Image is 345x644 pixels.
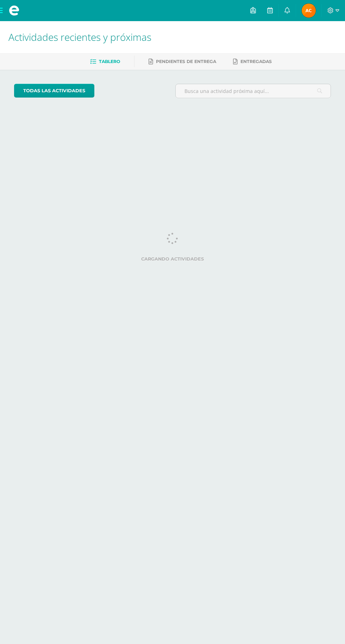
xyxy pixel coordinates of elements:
a: Pendientes de entrega [149,56,216,67]
label: Cargando actividades [14,256,331,262]
a: Tablero [90,56,120,67]
span: Actividades recientes y próximas [8,30,151,44]
img: 2790451410765bad2b69e4316271b4d3.png [302,4,316,18]
span: Entregadas [240,59,272,64]
span: Pendientes de entrega [156,59,216,64]
a: Entregadas [233,56,272,67]
a: todas las Actividades [14,84,94,98]
input: Busca una actividad próxima aquí... [176,84,331,98]
span: Tablero [99,59,120,64]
